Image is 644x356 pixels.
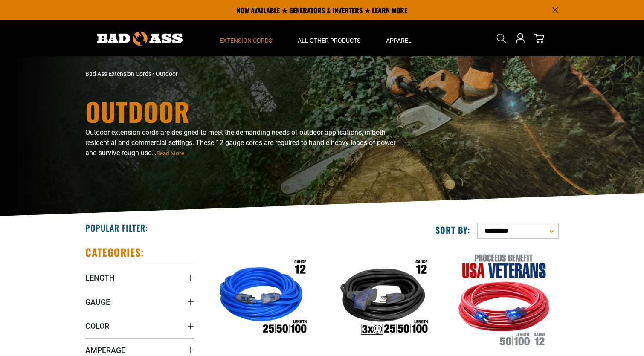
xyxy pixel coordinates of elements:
span: Extension Cords [220,37,272,44]
label: Sort by: [435,224,470,235]
span: Outdoor [156,70,178,77]
span: Gauge [85,297,110,307]
img: Red, White, and Blue Lighted Freedom Cord [450,250,558,348]
h2: Popular Filter: [85,222,148,233]
a: Bad Ass Extension Cords [85,70,151,77]
span: Outdoor extension cords are designed to meet the demanding needs of outdoor applications, in both... [85,128,395,157]
summary: Extension Cords [207,20,285,56]
img: Outdoor Dual Lighted Extension Cord w/ Safety CGM [208,250,315,348]
summary: Color [85,314,194,338]
h2: Categories: [85,246,144,259]
span: Apparel [386,37,412,44]
summary: Search [495,32,508,45]
h1: Outdoor [85,98,397,124]
summary: Length [85,266,194,289]
img: Bad Ass Extension Cords [97,32,183,46]
span: Length [85,273,115,283]
img: Outdoor Dual Lighted 3-Outlet Extension Cord w/ Safety CGM [329,250,436,348]
nav: breadcrumbs [85,69,397,78]
span: All Other Products [298,37,360,44]
summary: Gauge [85,290,194,314]
span: › [153,70,154,77]
summary: Apparel [373,20,424,56]
span: Amperage [85,345,125,355]
span: Read More [157,150,184,156]
summary: All Other Products [285,20,373,56]
span: Color [85,321,109,331]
